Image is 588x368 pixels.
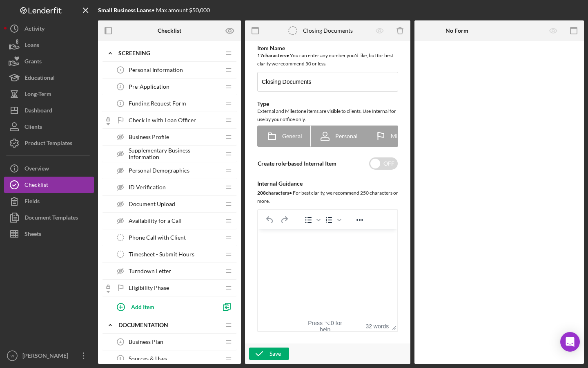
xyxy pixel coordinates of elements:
button: Reveal or hide additional toolbar items [353,214,367,226]
span: General [282,133,302,139]
button: Activity [4,20,94,37]
span: Personal Information [129,67,183,73]
button: Clients [4,119,94,135]
span: Check In with Loan Officer [129,117,196,123]
button: Overview [4,160,94,177]
div: Sheets [24,226,41,244]
tspan: 1 [120,68,122,72]
span: Availability for a Call [129,218,182,224]
tspan: 5 [120,357,122,361]
button: Document Templates [4,209,94,226]
div: Type [257,101,398,107]
div: Add Item [131,299,154,314]
div: Internal Guidance [257,180,398,187]
span: Phone Call with Client [129,234,186,241]
div: Fields [24,193,40,211]
b: Checklist [158,27,181,34]
button: Product Templates [4,135,94,151]
div: You can enter any number you'd like, but for best clarity we recommend 50 or less. [257,52,398,68]
div: Press ⌥0 for help [304,320,346,333]
button: Dashboard [4,102,94,119]
span: Funding Request Form [129,100,186,107]
button: Fields [4,193,94,209]
span: Document Upload [129,201,175,207]
label: Create role-based Internal Item [258,160,336,167]
span: Timesheet - Submit Hours [129,251,194,258]
div: Clients [24,119,42,137]
div: For best clarity, we recommend 250 characters or more. [257,189,398,205]
div: Save [269,348,281,360]
div: Loans [24,37,39,55]
button: Redo [277,214,291,226]
b: No Form [445,27,468,34]
b: Small Business Loans [98,7,151,13]
div: Numbered list [322,214,343,226]
div: External and Milestone items are visible to clients. Use Internal for use by your office only. [257,107,398,123]
div: [PERSON_NAME] [20,348,73,366]
button: Undo [263,214,277,226]
div: Overview [24,160,49,179]
span: ID Verification [129,184,166,191]
button: Educational [4,70,94,86]
button: VI[PERSON_NAME] [4,348,94,364]
b: 208 character s • [257,190,292,196]
button: 32 words [365,320,389,333]
button: Checklist [4,177,94,193]
iframe: Rich Text Area [258,229,397,321]
button: Sheets [4,226,94,242]
button: Loans [4,37,94,53]
div: Dashboard [24,102,52,121]
button: Long-Term [4,86,94,102]
div: Bullet list [301,214,322,226]
button: Add Item [110,298,216,315]
div: • Max amount $50,000 [98,7,210,13]
span: Turndown Letter [129,268,171,274]
span: Milestone [391,133,416,139]
tspan: 2 [120,85,122,89]
span: Business Plan [129,339,163,345]
button: Grants [4,53,94,70]
span: Eligibility Phase [129,285,169,291]
div: Open Intercom Messenger [560,332,580,352]
text: VI [10,354,14,358]
div: Grants [24,53,42,72]
span: Supplementary Business Information [129,147,220,160]
div: Closing Documents [303,27,353,34]
div: Checklist [24,177,48,195]
span: Pre-Application [129,83,169,90]
div: Screening [118,50,220,56]
span: Business Profile [129,134,169,140]
div: Product Templates [24,135,72,153]
tspan: 4 [120,340,122,344]
div: Document Templates [24,209,78,228]
div: Long-Term [24,86,51,104]
button: Save [249,348,289,360]
span: Personal [335,133,358,139]
b: 17 character s • [257,52,289,58]
div: Press the Up and Down arrow keys to resize the editor. [389,321,397,331]
div: Documentation [118,322,220,328]
div: Activity [24,20,45,39]
span: Sources & Uses [129,355,167,362]
tspan: 3 [120,101,122,105]
span: Personal Demographics [129,167,189,174]
div: Item Name [257,45,398,52]
div: Educational [24,70,55,88]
